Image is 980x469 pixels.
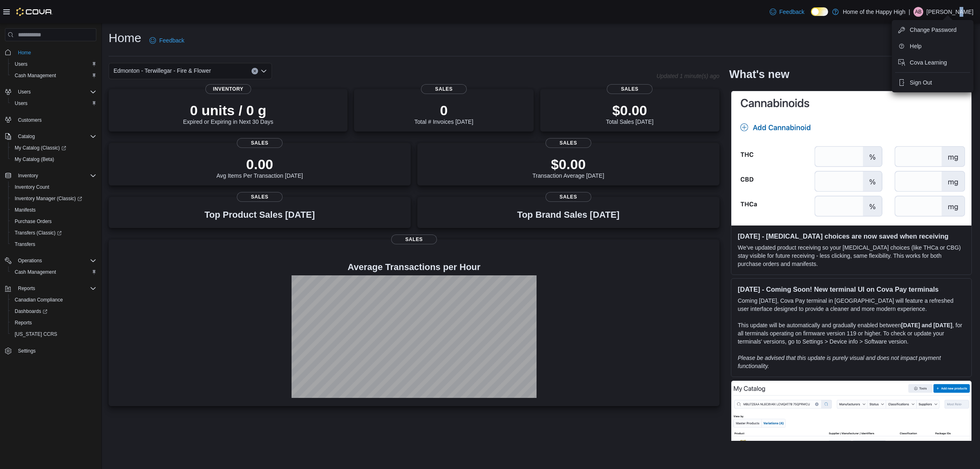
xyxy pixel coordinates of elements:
[18,133,35,140] span: Catalog
[8,306,100,317] a: Dashboards
[11,182,53,192] a: Inventory Count
[909,7,910,17] p: |
[11,217,96,226] span: Purchase Orders
[8,204,100,216] button: Manifests
[11,295,96,305] span: Canadian Compliance
[15,171,41,181] button: Inventory
[901,322,952,328] strong: [DATE] and [DATE]
[8,266,100,278] button: Cash Management
[414,102,473,118] p: 0
[8,328,100,340] button: [US_STATE] CCRS
[18,285,35,292] span: Reports
[421,84,467,94] span: Sales
[216,156,303,179] div: Avg Items Per Transaction [DATE]
[15,72,56,79] span: Cash Management
[15,156,54,163] span: My Catalog (Beta)
[15,284,38,293] button: Reports
[11,205,39,215] a: Manifests
[216,156,303,172] p: 0.00
[237,138,283,148] span: Sales
[738,355,941,369] em: Please be advised that this update is purely visual and does not impact payment functionality.
[183,102,273,118] p: 0 units / 0 g
[11,239,96,249] span: Transfers
[11,205,96,215] span: Manifests
[8,70,100,81] button: Cash Management
[8,154,100,165] button: My Catalog (Beta)
[915,7,922,17] span: AB
[532,156,604,179] div: Transaction Average [DATE]
[8,227,100,239] a: Transfers (Classic)
[2,170,100,181] button: Inventory
[183,102,273,125] div: Expired or Expiring in Next 30 Days
[11,329,60,339] a: [US_STATE] CCRS
[252,68,258,74] button: Clear input
[910,26,956,34] span: Change Password
[11,267,96,277] span: Cash Management
[15,115,96,125] span: Customers
[11,59,31,69] a: Users
[11,143,96,153] span: My Catalog (Classic)
[109,30,141,46] h1: Home
[2,345,100,357] button: Settings
[738,285,965,293] h3: [DATE] - Coming Soon! New terminal UI on Cova Pay terminals
[15,230,62,236] span: Transfers (Classic)
[2,283,100,294] button: Reports
[2,46,100,58] button: Home
[895,56,970,69] button: Cova Learning
[15,297,63,303] span: Canadian Compliance
[738,243,965,268] p: We've updated product receiving so your [MEDICAL_DATA] choices (like THCa or CBG) stay visible fo...
[146,32,187,49] a: Feedback
[927,7,973,17] p: [PERSON_NAME]
[11,306,96,316] span: Dashboards
[15,48,34,58] a: Home
[766,4,808,20] a: Feedback
[11,182,96,192] span: Inventory Count
[159,36,184,45] span: Feedback
[414,102,473,125] div: Total # Invoices [DATE]
[843,7,905,17] p: Home of the Happy High
[5,43,96,378] nav: Complex example
[738,297,965,313] p: Coming [DATE], Cova Pay terminal in [GEOGRAPHIC_DATA] will feature a refreshed user interface des...
[8,239,100,250] button: Transfers
[811,7,828,16] input: Dark Mode
[15,331,57,337] span: [US_STATE] CCRS
[11,267,59,277] a: Cash Management
[11,228,65,238] a: Transfers (Classic)
[237,192,283,202] span: Sales
[15,171,96,181] span: Inventory
[15,284,96,293] span: Reports
[205,84,251,94] span: Inventory
[11,228,96,238] span: Transfers (Classic)
[18,348,36,354] span: Settings
[607,84,653,94] span: Sales
[11,98,31,108] a: Users
[18,172,38,179] span: Inventory
[15,319,32,326] span: Reports
[11,329,96,339] span: Washington CCRS
[11,239,38,249] a: Transfers
[8,181,100,193] button: Inventory Count
[11,318,35,328] a: Reports
[115,262,713,272] h4: Average Transactions per Hour
[517,210,619,220] h3: Top Brand Sales [DATE]
[11,306,51,316] a: Dashboards
[11,59,96,69] span: Users
[606,102,653,118] p: $0.00
[2,131,100,142] button: Catalog
[18,49,31,56] span: Home
[8,294,100,306] button: Canadian Compliance
[15,87,34,97] button: Users
[657,73,719,79] p: Updated 1 minute(s) ago
[895,76,970,89] button: Sign Out
[8,58,100,70] button: Users
[11,71,59,80] a: Cash Management
[15,132,38,141] button: Catalog
[11,194,85,203] a: Inventory Manager (Classic)
[205,210,315,220] h3: Top Product Sales [DATE]
[8,317,100,328] button: Reports
[606,102,653,125] div: Total Sales [DATE]
[15,184,49,190] span: Inventory Count
[114,66,211,76] span: Edmonton - Terwillegar - Fire & Flower
[738,232,965,240] h3: [DATE] - [MEDICAL_DATA] choices are now saved when receiving
[18,89,31,95] span: Users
